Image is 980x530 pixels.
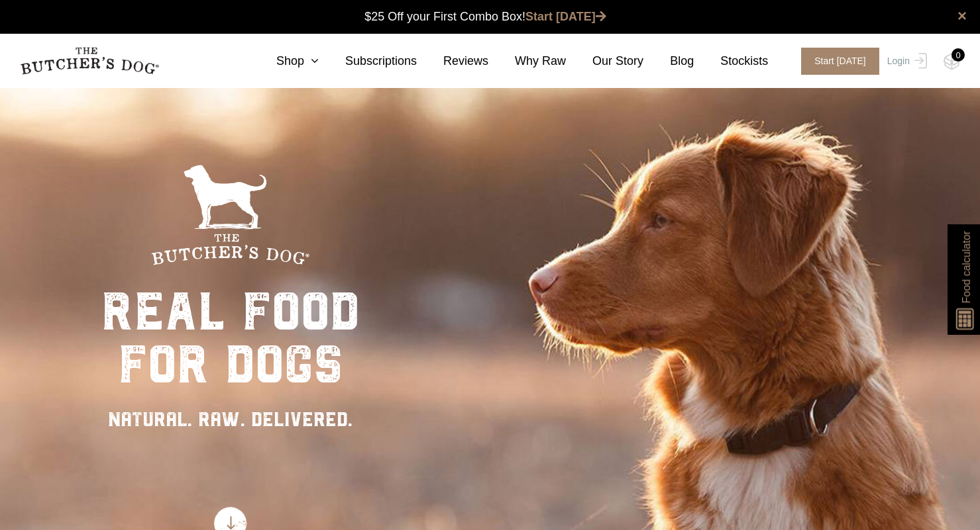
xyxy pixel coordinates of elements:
[957,8,967,24] a: close
[101,285,360,391] div: real food for dogs
[101,404,360,434] div: NATURAL. RAW. DELIVERED.
[958,231,974,303] span: Food calculator
[884,48,927,75] a: Login
[643,52,694,70] a: Blog
[694,52,768,70] a: Stockists
[952,48,965,62] div: 0
[417,52,488,70] a: Reviews
[525,10,606,23] a: Start [DATE]
[801,48,879,75] span: Start [DATE]
[319,52,417,70] a: Subscriptions
[488,52,566,70] a: Why Raw
[566,52,643,70] a: Our Story
[944,53,960,70] img: TBD_Cart-Empty.png
[250,52,319,70] a: Shop
[788,48,884,75] a: Start [DATE]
